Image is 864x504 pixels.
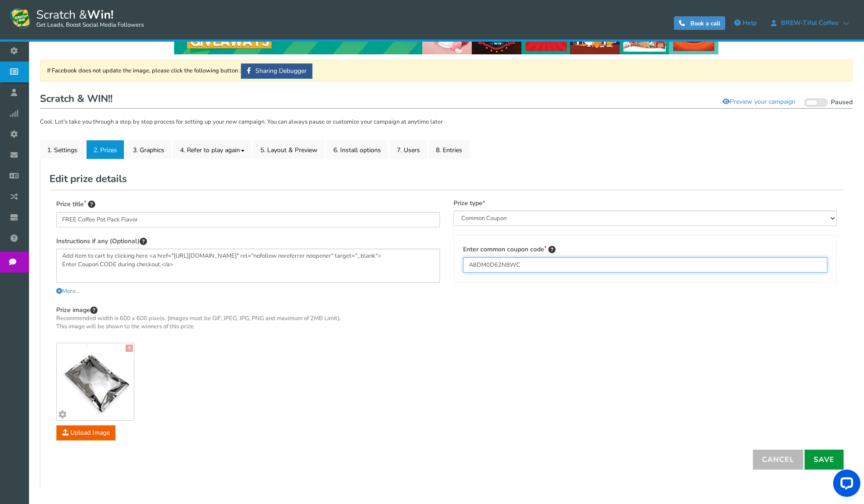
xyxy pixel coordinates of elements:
[454,199,485,208] label: Prize type
[126,345,133,352] a: X
[126,140,171,159] a: 3. Graphics
[826,466,864,504] iframe: LiveChat chat widget
[86,140,124,159] a: 2. Prizes
[831,98,853,106] span: Paused
[717,94,801,110] a: Preview your campaign
[40,140,85,159] a: 1. Settings
[32,7,144,29] span: Scratch &
[390,140,427,159] a: 7. Users
[463,245,556,254] label: Enter common coupon code
[742,19,757,27] span: Help
[56,315,341,331] p: Recommended width is 600 x 600 pixels. (Images must be GIF, JPEG, JPG, PNG and maximum of 2MB Lim...
[429,140,469,159] a: 8. Entries
[805,450,844,470] a: Save
[36,22,144,29] small: Get Leads, Boost Social Media Followers
[56,236,147,246] label: Instructions if any (Optional)
[326,140,388,159] a: 6. Install options
[40,118,853,127] p: Cool. Let's take you through a step by step process for setting up your new campaign. You can alw...
[40,60,853,82] div: If Facebook does not update the image, please click the following button :
[9,7,144,29] a: Scratch &Win! Get Leads, Boost Social Media Followers
[56,212,440,227] input: [E.g. 10% OFF or $10 OFF]
[56,287,80,295] a: More...
[87,7,113,23] strong: Win!
[253,140,325,159] a: 5. Layout & Preview
[9,7,32,29] img: Scratch and Win
[40,91,853,109] h1: Scratch & WIN!!
[753,450,803,470] a: Cancel
[241,63,312,79] a: Sharing Debugger
[690,19,720,28] span: Book a call
[49,168,844,190] h2: Edit prize details
[730,16,761,30] a: Help
[776,19,843,27] span: BREW-tiful Coffee
[56,305,341,336] label: Prize image
[674,16,725,30] a: Book a call
[173,140,252,159] a: 4. Refer to play again
[56,199,95,209] label: Prize title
